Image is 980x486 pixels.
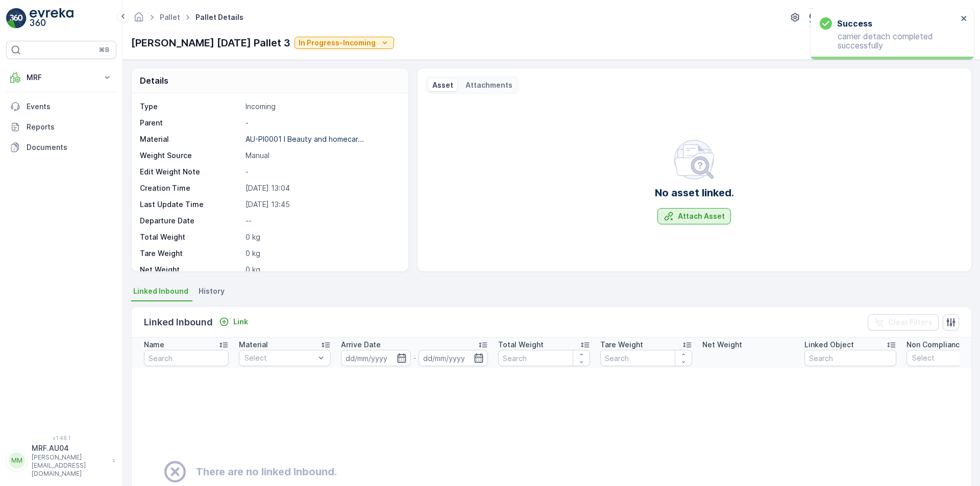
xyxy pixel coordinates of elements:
p: Details [140,74,168,87]
img: logo_light-DOdMpM7g.png [30,8,73,29]
p: Link [233,317,248,327]
p: Events [27,101,112,112]
p: [DATE] 13:04 [246,183,398,193]
p: Asset [432,80,453,90]
input: Search [144,350,229,366]
a: Events [6,96,116,117]
p: Type [140,101,241,112]
input: Search [804,350,896,366]
p: - [413,352,416,364]
input: Search [498,350,590,366]
p: Edit Weight Note [140,167,241,177]
p: Creation Time [140,183,241,193]
h3: Success [837,17,872,30]
p: Linked Object [804,340,854,350]
p: -- [246,216,398,226]
button: In Progress-Incoming [295,37,394,49]
p: Total Weight [140,232,241,242]
p: Attach Asset [678,211,725,221]
p: Tare Weight [140,248,241,259]
p: carrier detach completed successfully [820,32,958,50]
button: Attach Asset [657,208,731,224]
p: 0 kg [246,248,398,259]
img: svg%3e [674,139,715,180]
span: v 1.48.1 [6,435,116,441]
p: Clear Filters [888,317,933,327]
a: Homepage [133,15,144,24]
p: Material [140,134,241,144]
p: Tare Weight [600,340,643,350]
p: Manual [246,150,398,161]
p: - [246,167,398,177]
p: Weight Source [140,150,241,161]
img: terracycle_logo.png [810,12,826,23]
p: [DATE] 13:45 [246,199,398,210]
input: dd/mm/yyyy [341,350,411,366]
span: Pallet Details [193,12,246,22]
p: Documents [27,142,112,152]
button: MRF [6,67,116,88]
input: Search [600,350,692,366]
p: Linked Inbound [144,315,213,329]
a: Documents [6,137,116,158]
div: MM [9,452,25,469]
p: AU-PI0001 I Beauty and homecar... [246,135,364,143]
img: logo [6,8,27,29]
p: Name [144,340,164,350]
button: Terracycle-AU04 - Sendable(+10:00) [810,8,972,27]
p: 0 kg [246,232,398,242]
span: History [199,286,225,296]
button: close [961,14,968,24]
p: 0 kg [246,265,398,275]
p: MRF [27,72,96,83]
p: Total Weight [498,340,544,350]
p: Material [239,340,268,350]
p: Parent [140,118,241,128]
p: Select [244,353,315,363]
p: Attachments [465,80,512,90]
p: Reports [27,122,112,132]
button: Link [215,316,252,328]
p: MRF.AU04 [32,443,107,453]
p: - [246,118,398,128]
p: Non Compliance [906,340,964,350]
input: dd/mm/yyyy [419,350,488,366]
p: Departure Date [140,216,241,226]
p: Net Weight [702,340,742,350]
button: Clear Filters [868,314,939,330]
a: Reports [6,117,116,137]
p: [PERSON_NAME][EMAIL_ADDRESS][DOMAIN_NAME] [32,453,107,478]
p: Last Update Time [140,199,241,210]
p: ⌘B [99,46,109,54]
p: Incoming [246,101,398,112]
p: In Progress-Incoming [299,38,376,48]
h2: There are no linked Inbound. [196,464,337,479]
p: Net Weight [140,265,241,275]
a: Pallet [160,13,180,21]
h2: No asset linked. [655,185,734,200]
span: Linked Inbound [133,286,188,296]
button: MMMRF.AU04[PERSON_NAME][EMAIL_ADDRESS][DOMAIN_NAME] [6,443,116,478]
p: [PERSON_NAME] [DATE] Pallet 3 [131,35,290,50]
p: Arrive Date [341,340,381,350]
